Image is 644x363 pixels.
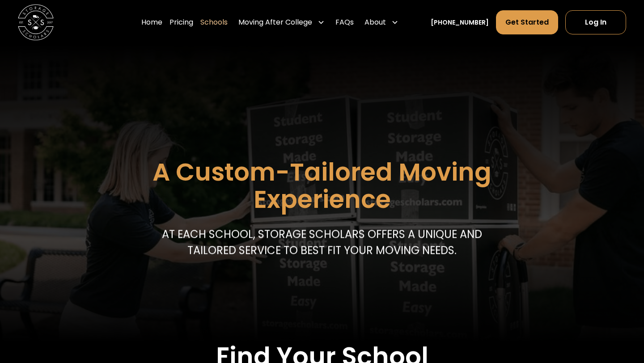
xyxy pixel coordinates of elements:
a: Get Started [496,10,558,34]
div: About [364,17,386,28]
a: Home [141,10,162,35]
h1: A Custom-Tailored Moving Experience [107,159,537,213]
p: At each school, storage scholars offers a unique and tailored service to best fit your Moving needs. [159,226,485,258]
img: Storage Scholars main logo [18,4,54,40]
a: Pricing [169,10,193,35]
a: Schools [200,10,228,35]
a: Log In [565,10,626,34]
div: Moving After College [235,10,328,35]
div: About [361,10,402,35]
a: home [18,4,54,40]
a: FAQs [335,10,354,35]
div: Moving After College [238,17,312,28]
a: [PHONE_NUMBER] [431,18,489,27]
